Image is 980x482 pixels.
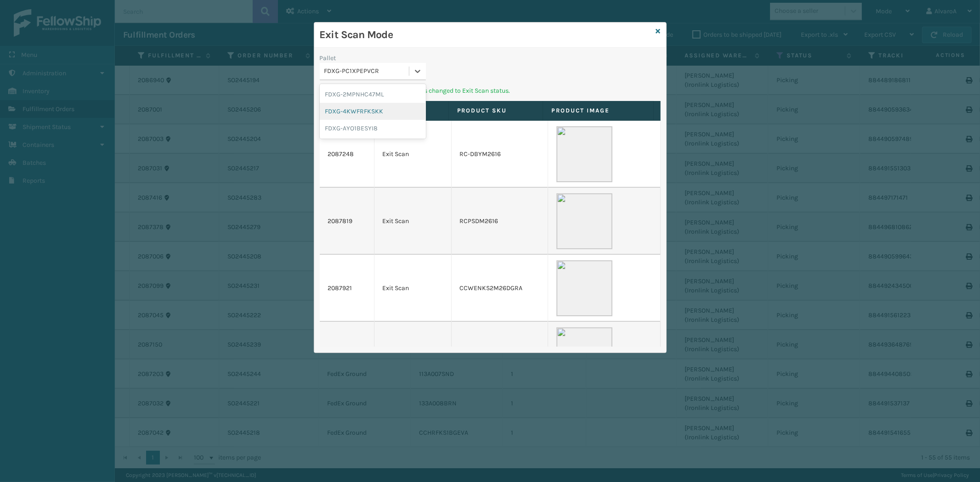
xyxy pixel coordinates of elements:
[328,284,352,293] a: 2087921
[452,121,548,188] td: RC-DBYM2616
[556,193,612,249] img: 51104088640_40f294f443_o-scaled-700x700.jpg
[374,188,452,255] td: Exit Scan
[320,103,426,120] div: FDXG-4KWFRFKSKK
[452,188,548,255] td: RCPSDM2616
[452,322,548,389] td: SCWDSLU2012
[320,28,652,42] h3: Exit Scan Mode
[556,327,612,383] img: 51104088640_40f294f443_o-scaled-700x700.jpg
[374,322,452,389] td: Exit Scan
[556,260,612,316] img: 51104088640_40f294f443_o-scaled-700x700.jpg
[374,121,452,188] td: Exit Scan
[452,255,548,322] td: CCWENKS2M26DGRA
[320,120,426,137] div: FDXG-AYO1BESYI8
[320,53,336,63] label: Pallet
[556,126,612,182] img: 51104088640_40f294f443_o-scaled-700x700.jpg
[328,150,354,159] a: 2087248
[328,217,353,226] a: 2087819
[320,86,661,95] p: Pallet scanned and Fulfillment Orders changed to Exit Scan status.
[374,255,452,322] td: Exit Scan
[324,67,410,76] div: FDXG-PC1XPEPVCR
[551,106,645,115] label: Product Image
[457,106,535,115] label: Product SKU
[320,86,426,103] div: FDXG-2MPNHC47ML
